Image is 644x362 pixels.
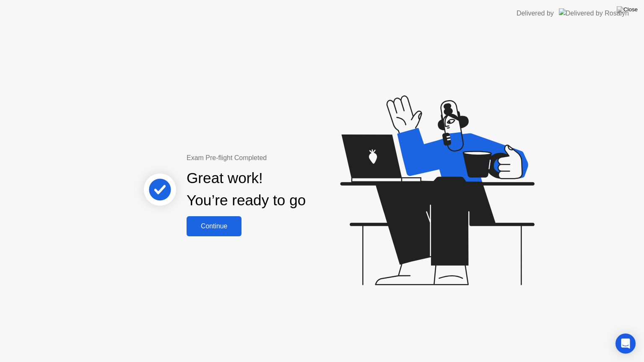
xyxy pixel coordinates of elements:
[517,8,554,18] div: Delivered by
[187,167,306,212] div: Great work! You’re ready to go
[189,222,239,230] div: Continue
[187,153,360,163] div: Exam Pre-flight Completed
[559,8,629,18] img: Delivered by Rosalyn
[617,6,638,13] img: Close
[615,334,636,354] div: Open Intercom Messenger
[187,216,241,236] button: Continue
